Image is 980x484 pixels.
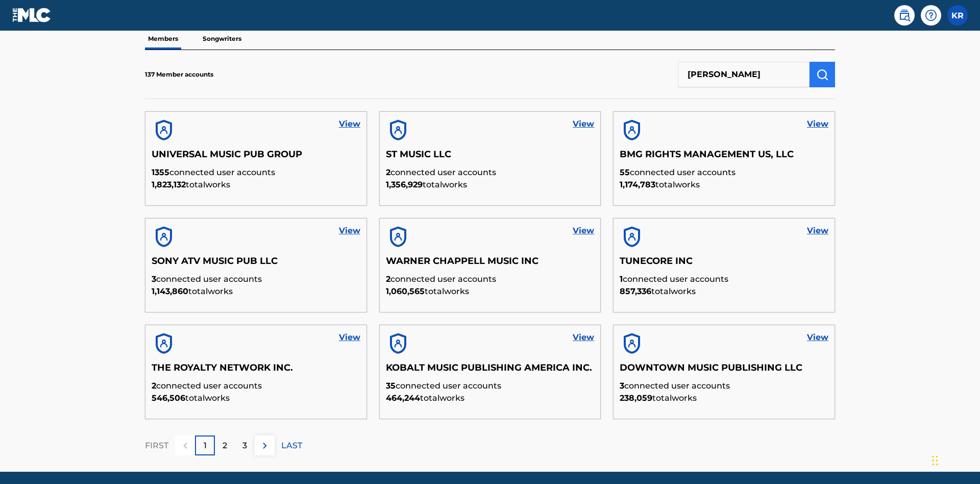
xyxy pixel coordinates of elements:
[620,255,828,273] h5: TUNECORE INC
[386,380,595,392] p: connected user accounts
[620,392,828,404] p: total works
[807,118,828,130] a: View
[620,393,652,403] span: 238,059
[620,286,651,296] span: 857,336
[152,118,176,142] img: account
[145,70,213,79] p: 137 Member accounts
[386,180,423,189] span: 1,356,929
[339,225,360,237] a: View
[386,362,595,380] h5: KOBALT MUSIC PUBLISHING AMERICA INC.
[386,392,595,404] p: total works
[573,225,594,237] a: View
[620,180,655,189] span: 1,174,783
[386,167,390,177] span: 2
[620,380,828,392] p: connected user accounts
[620,381,624,391] span: 3
[204,440,207,452] p: 1
[620,149,828,166] h5: BMG RIGHTS MANAGEMENT US, LLC
[898,9,911,21] img: search
[947,5,968,26] div: User Menu
[152,180,186,189] span: 1,823,132
[386,393,420,403] span: 464,244
[620,331,644,356] img: account
[152,286,188,296] span: 1,143,860
[620,167,630,177] span: 55
[573,118,594,130] a: View
[620,166,828,179] p: connected user accounts
[386,285,595,298] p: total works
[339,118,360,130] a: View
[620,274,623,284] span: 1
[386,149,595,166] h5: ST MUSIC LLC
[152,285,360,298] p: total works
[807,331,828,344] a: View
[573,331,594,344] a: View
[242,440,247,452] p: 3
[339,331,360,344] a: View
[152,166,360,179] p: connected user accounts
[620,179,828,191] p: total works
[152,392,360,404] p: total works
[620,362,828,380] h5: DOWNTOWN MUSIC PUBLISHING LLC
[894,5,915,26] a: Public Search
[152,273,360,285] p: connected user accounts
[386,286,425,296] span: 1,060,565
[921,5,941,26] div: Help
[152,274,156,284] span: 3
[223,440,227,452] p: 2
[152,362,360,380] h5: THE ROYALTY NETWORK INC.
[152,167,169,177] span: 1355
[152,179,360,191] p: total works
[620,118,644,142] img: account
[152,225,176,249] img: account
[386,179,595,191] p: total works
[386,273,595,285] p: connected user accounts
[386,331,410,356] img: account
[281,440,302,452] p: LAST
[620,273,828,285] p: connected user accounts
[152,380,360,392] p: connected user accounts
[620,285,828,298] p: total works
[386,225,410,249] img: account
[145,28,181,50] p: Members
[12,8,52,22] img: MLC Logo
[259,440,271,452] img: right
[929,435,980,484] iframe: Chat Widget
[620,225,644,249] img: account
[152,381,156,391] span: 2
[152,393,185,403] span: 546,506
[386,118,410,142] img: account
[145,440,168,452] p: FIRST
[152,331,176,356] img: account
[386,274,390,284] span: 2
[152,255,360,273] h5: SONY ATV MUSIC PUB LLC
[932,445,938,476] div: Drag
[200,28,244,50] p: Songwriters
[816,68,828,81] img: Search Works
[386,166,595,179] p: connected user accounts
[925,9,937,21] img: help
[807,225,828,237] a: View
[678,62,810,87] input: Search Members
[386,381,396,391] span: 35
[152,149,360,166] h5: UNIVERSAL MUSIC PUB GROUP
[386,255,595,273] h5: WARNER CHAPPELL MUSIC INC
